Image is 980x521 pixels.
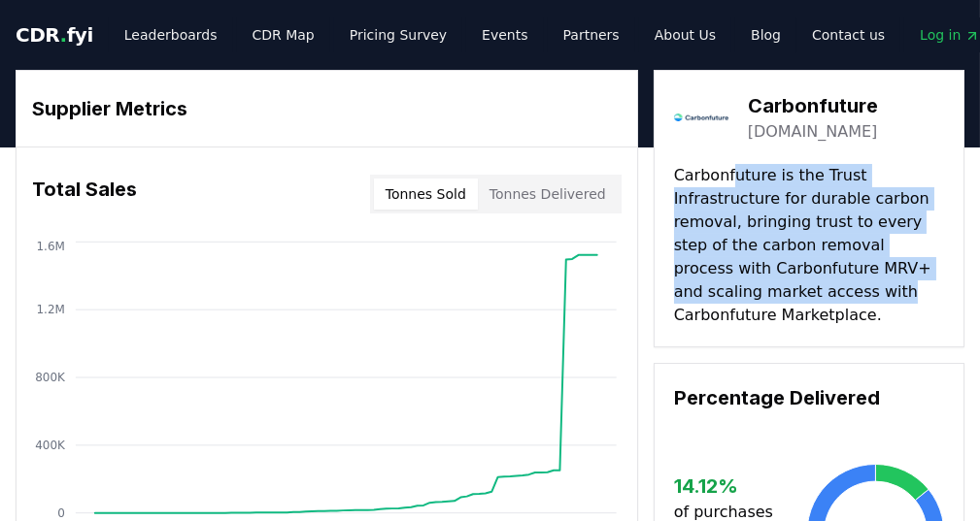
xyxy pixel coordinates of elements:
span: CDR fyi [16,23,93,47]
a: Blog [735,17,796,52]
a: CDR Map [237,17,330,52]
a: CDR.fyi [16,21,93,49]
a: About Us [639,17,731,52]
span: Log in [920,25,980,45]
h3: Carbonfuture [748,91,878,120]
tspan: 0 [57,506,65,520]
tspan: 1.6M [37,240,65,253]
button: Tonnes Sold [374,179,478,210]
p: Carbonfuture is the Trust Infrastructure for durable carbon removal, bringing trust to every step... [674,164,944,327]
a: Contact us [796,17,900,52]
a: Partners [548,17,635,52]
a: Leaderboards [109,17,233,52]
a: Pricing Survey [334,17,462,52]
h3: 14.12 % [674,472,807,501]
span: . [60,23,67,47]
h3: Total Sales [32,175,137,213]
h3: Supplier Metrics [32,94,622,123]
img: Carbonfuture-logo [674,90,728,145]
button: Tonnes Delivered [478,179,618,210]
tspan: 800K [35,371,66,384]
tspan: 400K [35,439,66,452]
h3: Percentage Delivered [674,383,944,412]
tspan: 1.2M [37,303,65,316]
a: [DOMAIN_NAME] [748,120,878,144]
nav: Main [109,17,796,52]
a: Events [466,17,543,52]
